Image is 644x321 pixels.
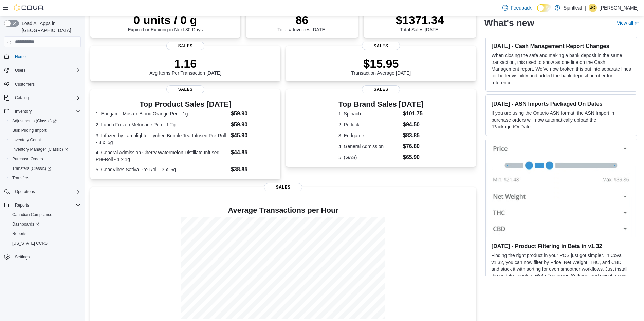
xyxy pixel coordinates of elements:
p: [PERSON_NAME] [600,4,639,12]
dd: $76.80 [403,142,424,150]
dt: 4. General Admission Cherry Watermelon Distillate Infused Pre-Roll - 1 x 1g [96,149,228,163]
button: Reports [12,201,32,209]
dt: 4. General Admission [338,143,400,150]
a: Reports [10,230,29,238]
span: Sales [166,42,204,50]
dt: 3. Infuzed by Lamplighter Lychee Bubble Tea Infused Pre-Roll - 3 x .5g [96,132,228,146]
dd: $59.90 [231,110,275,118]
span: Reports [12,201,81,209]
dd: $45.90 [231,131,275,140]
button: Canadian Compliance [7,210,84,219]
em: Beta Features [536,273,566,279]
button: Users [1,66,84,75]
h4: Average Transactions per Hour [96,206,471,214]
span: Inventory Manager (Classic) [10,145,81,154]
a: Adjustments (Classic) [10,117,59,125]
span: Feedback [511,4,531,11]
a: Transfers (Classic) [7,164,84,173]
dt: 5. (GAS) [338,154,400,161]
span: Sales [362,85,400,93]
span: Customers [12,80,81,88]
span: Canadian Compliance [12,212,52,217]
dd: $59.90 [231,121,275,129]
span: Catalog [15,95,29,101]
span: Inventory [15,109,32,114]
span: Users [15,68,25,73]
a: Purchase Orders [10,155,46,163]
nav: Complex example [4,49,81,280]
button: Reports [7,229,84,238]
div: Total Sales [DATE] [396,13,444,32]
span: Users [12,66,81,74]
span: Dashboards [12,221,39,227]
span: Transfers (Classic) [10,164,81,173]
h2: What's new [484,18,534,29]
span: Inventory Count [10,136,81,144]
a: Inventory Count [10,136,44,144]
p: 0 units / 0 g [128,13,203,27]
button: Users [12,66,28,74]
a: Home [12,53,29,61]
div: Expired or Expiring in Next 30 Days [128,13,203,32]
button: Catalog [12,94,32,102]
button: Transfers [7,173,84,183]
a: Bulk Pricing Import [10,126,49,135]
p: $1371.34 [396,13,444,27]
a: Customers [12,80,37,88]
a: Canadian Compliance [10,211,55,219]
div: Avg Items Per Transaction [DATE] [149,57,221,76]
button: Operations [12,188,38,196]
p: 86 [277,13,326,27]
a: Dashboards [10,220,42,228]
span: Purchase Orders [10,155,81,163]
span: Inventory [12,107,81,115]
span: Transfers [12,175,29,181]
span: Purchase Orders [12,156,43,162]
span: Reports [10,230,81,238]
a: Dashboards [7,219,84,229]
div: Jim C [589,4,597,12]
span: Inventory Count [12,137,41,143]
button: Inventory Count [7,135,84,145]
img: Cova [14,4,44,11]
span: Settings [12,253,81,261]
p: | [585,4,586,12]
p: Finding the right product in your POS just got simpler. In Cova v1.32, you can now filter by Pric... [491,252,631,286]
dd: $101.75 [403,110,424,118]
dd: $38.85 [231,165,275,174]
span: Dashboards [10,220,81,228]
span: Reports [15,202,29,208]
span: Sales [166,85,204,93]
span: Adjustments (Classic) [12,118,57,124]
h3: Top Product Sales [DATE] [96,100,275,108]
button: Bulk Pricing Import [7,126,84,135]
a: Feedback [500,1,534,15]
a: Transfers [10,174,32,182]
p: $15.95 [351,57,411,70]
span: Operations [12,188,81,196]
button: Operations [1,187,84,196]
input: Dark Mode [537,4,551,12]
span: Load All Apps in [GEOGRAPHIC_DATA] [19,20,81,34]
h3: Top Brand Sales [DATE] [338,100,424,108]
div: Transaction Average [DATE] [351,57,411,76]
p: If you are using the Ontario ASN format, the ASN Import in purchase orders will now automatically... [491,110,631,130]
a: Inventory Manager (Classic) [10,145,71,154]
p: 1.16 [149,57,221,70]
dt: 5. GoodVibes Sativa Pre-Roll - 3 x .5g [96,166,228,173]
a: Transfers (Classic) [10,164,54,173]
dt: 2. Lunch Frozen Melonade Pen - 1.2g [96,121,228,128]
dt: 3. Endgame [338,132,400,139]
span: Inventory Manager (Classic) [12,147,68,152]
span: Transfers [10,174,81,182]
span: Reports [12,231,26,236]
span: Canadian Compliance [10,211,81,219]
a: Settings [12,253,32,261]
h3: [DATE] - Cash Management Report Changes [491,42,631,49]
h3: [DATE] - ASN Imports Packaged On Dates [491,100,631,107]
span: Transfers (Classic) [12,166,51,171]
button: [US_STATE] CCRS [7,238,84,248]
span: Sales [362,42,400,50]
p: Spiritleaf [564,4,582,12]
